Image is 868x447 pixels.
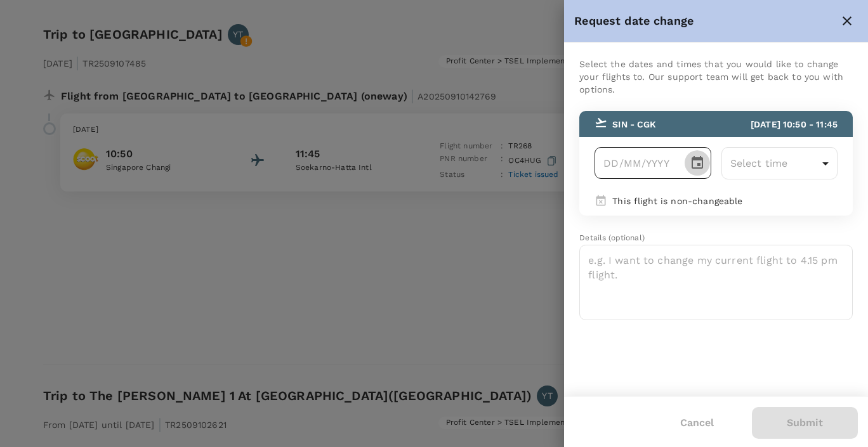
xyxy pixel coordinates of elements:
p: Select time [730,156,817,171]
span: Select the dates and times that you would like to change your flights to. Our support team will g... [579,59,843,94]
div: Request date change [574,12,836,30]
button: Choose date [685,150,710,176]
span: Details (optional) [579,233,645,242]
div: Select time [721,147,838,179]
span: [DATE] 10:50 - 11:45 [751,119,838,129]
button: Cancel [662,407,732,439]
button: close [836,10,858,32]
input: DD/MM/YYYY [595,147,679,179]
p: This flight is non-changeable [612,195,838,207]
span: SIN - CGK [612,119,656,129]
